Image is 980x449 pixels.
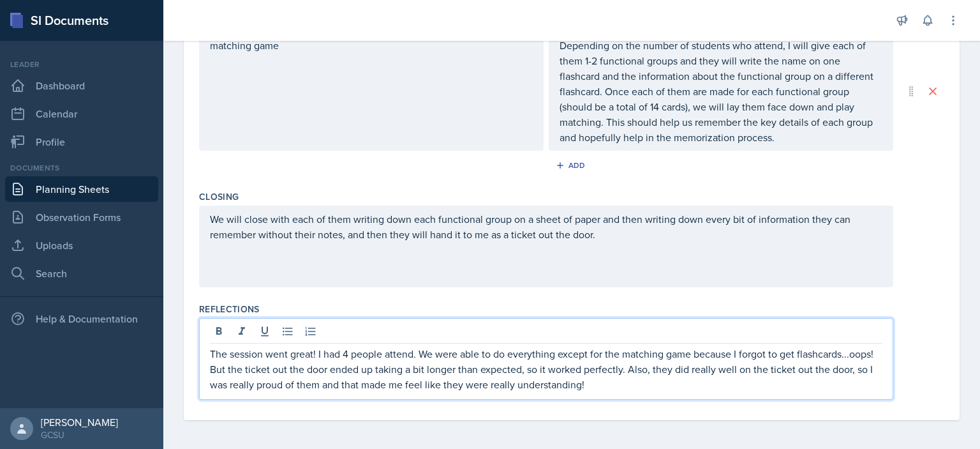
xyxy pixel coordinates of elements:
p: Depending on the number of students who attend, I will give each of them 1-2 functional groups an... [560,38,882,145]
p: We will close with each of them writing down each functional group on a sheet of paper and then w... [210,211,882,242]
a: Search [5,261,158,286]
div: Help & Documentation [5,306,158,331]
div: Add [558,160,586,171]
a: Profile [5,129,158,155]
a: Dashboard [5,73,158,98]
a: Planning Sheets [5,176,158,202]
label: Reflections [199,303,260,316]
div: Documents [5,162,158,174]
label: Closing [199,190,239,203]
button: Add [551,156,593,175]
div: GCSU [41,429,118,441]
div: Leader [5,59,158,70]
p: matching game [210,38,533,53]
div: [PERSON_NAME] [41,416,118,429]
a: Observation Forms [5,204,158,230]
a: Uploads [5,232,158,258]
a: Calendar [5,101,158,126]
p: The session went great! I had 4 people attend. We were able to do everything except for the match... [210,346,882,392]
